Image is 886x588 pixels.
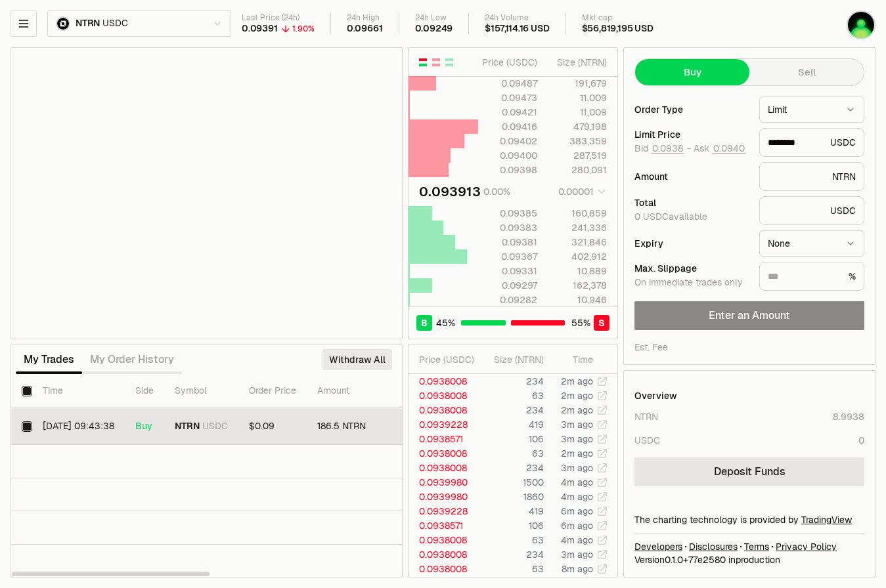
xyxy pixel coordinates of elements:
time: 4m ago [561,534,593,546]
span: Ask [694,143,746,155]
button: Withdraw All [322,349,392,370]
button: None [759,230,864,257]
div: Buy [135,421,154,432]
a: Developers [634,540,682,553]
div: 191,679 [548,77,607,90]
td: 0.0938008 [409,388,479,403]
div: 287,519 [548,149,607,162]
td: 234 [479,547,544,562]
div: $56,819,195 USD [582,23,653,35]
div: 160,859 [548,207,607,220]
div: Expiry [634,239,749,248]
div: Mkt cap [582,13,653,23]
time: 4m ago [561,491,593,503]
div: 24h Low [415,13,453,23]
div: 0.09249 [415,23,453,35]
td: 0.0938008 [409,403,479,417]
span: 45 % [436,316,455,329]
time: 6m ago [561,520,593,532]
div: Last Price (24h) [242,13,315,23]
div: 402,912 [548,250,607,263]
div: 162,378 [548,279,607,292]
td: 0.0939228 [409,504,479,518]
a: Deposit Funds [634,457,864,486]
span: NTRN [175,421,200,432]
img: Ledger 1 Pass phrase [848,12,874,38]
div: 0.09367 [479,250,537,263]
td: 234 [479,461,544,475]
div: USDC [759,196,864,225]
div: 0.09398 [479,163,537,177]
td: 234 [479,403,544,417]
span: USDC [202,421,228,432]
time: 6m ago [561,505,593,517]
td: 0.0938008 [409,562,479,576]
td: 63 [479,562,544,576]
div: 0.09297 [479,279,537,292]
div: 0.09400 [479,149,537,162]
div: 0 [858,434,864,447]
div: 10,946 [548,293,607,306]
button: Limit [759,96,864,123]
td: 0.0938008 [409,446,479,461]
button: Show Sell Orders Only [431,57,441,68]
div: 0.09473 [479,91,537,104]
td: 63 [479,533,544,547]
th: Order Price [238,374,307,408]
div: 0.09331 [479,264,537,278]
td: 1860 [479,490,544,504]
td: 63 [479,388,544,403]
img: NTRN Logo [57,18,69,30]
div: 10,889 [548,264,607,278]
time: 4m ago [561,476,593,488]
td: 419 [479,417,544,432]
time: 2m ago [561,390,593,402]
div: 11,009 [548,91,607,104]
div: $157,114.16 USD [485,23,549,35]
time: 3m ago [561,549,593,560]
td: 0.0938008 [409,461,479,475]
td: 63 [479,446,544,461]
div: % [759,262,864,291]
time: [DATE] 09:43:38 [43,420,114,432]
button: My Order History [82,346,182,373]
span: B [421,316,428,329]
div: 24h Volume [485,13,549,23]
div: 11,009 [548,106,607,119]
div: 280,091 [548,163,607,177]
div: 0.00% [483,185,510,198]
span: 55 % [571,316,590,329]
td: 0.0939228 [409,417,479,432]
div: 8.9938 [833,410,864,423]
th: Side [125,374,164,408]
td: 0.0939980 [409,490,479,504]
div: Version 0.1.0 + in production [634,553,864,566]
button: Show Buy Orders Only [444,57,454,68]
div: Limit Price [634,130,749,139]
div: USDC [634,434,660,447]
td: 0.0939980 [409,475,479,490]
div: 0.09381 [479,236,537,249]
td: 0.0938008 [409,547,479,562]
div: 0.09402 [479,135,537,148]
div: Order Type [634,105,749,114]
time: 3m ago [561,419,593,430]
button: Buy [635,59,749,85]
td: 234 [479,374,544,388]
button: My Trades [16,346,82,373]
button: Sell [749,59,864,85]
span: 77e258096fa4e3c53258ee72bdc0e6f4f97b07b5 [688,554,726,566]
td: 106 [479,432,544,446]
button: Select all [22,386,32,396]
button: Show Buy and Sell Orders [418,57,428,68]
a: Privacy Policy [776,540,837,553]
time: 2m ago [561,375,593,387]
div: 0.09661 [347,23,383,35]
div: The charting technology is provided by [634,513,864,526]
th: Time [32,374,125,408]
div: NTRN [634,410,658,423]
div: 1.90% [292,24,315,34]
div: Price ( USDC ) [419,353,479,366]
time: 2m ago [561,448,593,459]
div: Size ( NTRN ) [490,353,544,366]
